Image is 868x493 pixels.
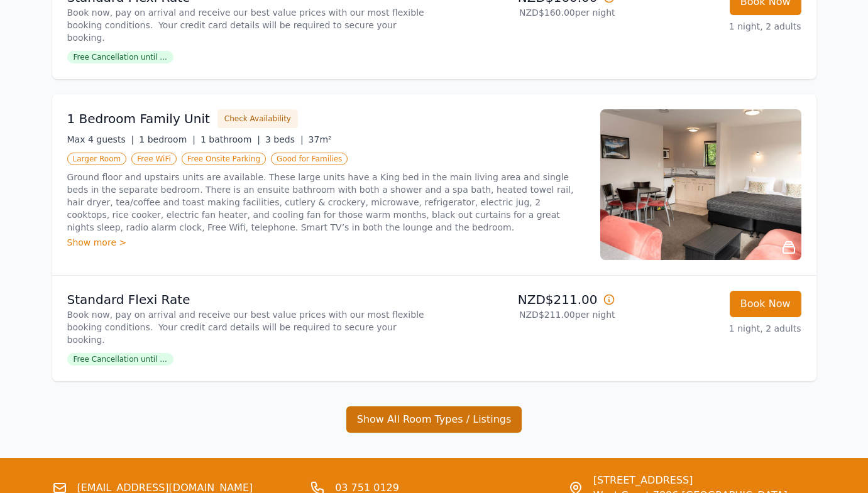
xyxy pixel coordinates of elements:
[67,6,429,44] p: Book now, pay on arrival and receive our best value prices with our most flexible booking conditi...
[265,134,304,144] span: 3 beds |
[593,473,788,488] span: [STREET_ADDRESS]
[67,51,173,63] span: Free Cancellation until ...
[439,6,615,19] p: NZD$160.00 per night
[730,291,801,317] button: Book Now
[201,134,260,144] span: 1 bathroom |
[217,109,298,128] button: Check Availability
[346,406,522,433] button: Show All Room Types / Listings
[625,322,801,335] p: 1 night, 2 adults
[131,153,177,165] span: Free WiFi
[139,134,195,144] span: 1 bedroom |
[67,153,127,165] span: Larger Room
[67,110,210,127] h3: 1 Bedroom Family Unit
[67,134,135,144] span: Max 4 guests |
[439,291,615,308] p: NZD$211.00
[67,171,585,234] p: Ground floor and upstairs units are available. These large units have a King bed in the main livi...
[67,353,173,366] span: Free Cancellation until ...
[67,291,429,308] p: Standard Flexi Rate
[271,153,348,165] span: Good for Families
[67,236,585,249] div: Show more >
[182,153,266,165] span: Free Onsite Parking
[625,20,801,33] p: 1 night, 2 adults
[309,134,332,144] span: 37m²
[439,308,615,321] p: NZD$211.00 per night
[67,308,429,346] p: Book now, pay on arrival and receive our best value prices with our most flexible booking conditi...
